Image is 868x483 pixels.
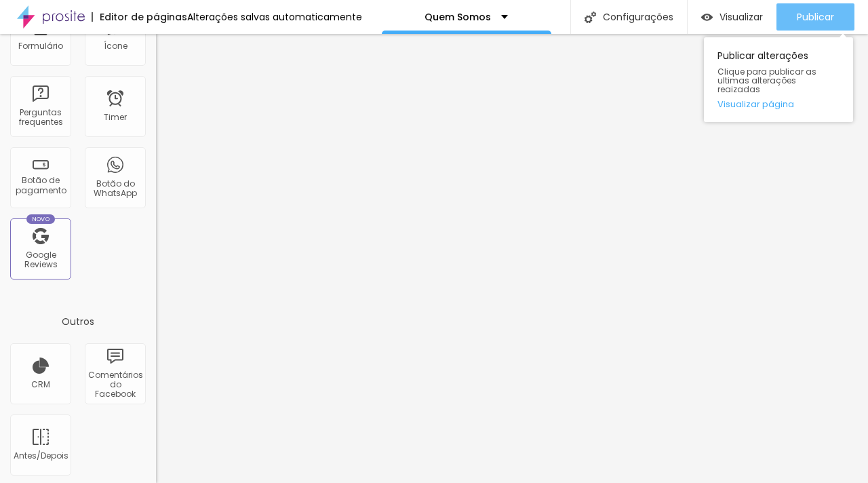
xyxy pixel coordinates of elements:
[26,214,56,224] div: Novo
[14,451,67,461] div: Antes/Depois
[31,380,50,389] div: CRM
[187,12,362,22] div: Alterações salvas automaticamente
[156,34,868,483] iframe: Editor
[585,12,596,23] img: Icone
[717,67,840,94] span: Clique para publicar as ultimas alterações reaizadas
[92,12,187,22] div: Editor de páginas
[776,3,854,31] button: Publicar
[104,113,127,122] div: Timer
[14,176,67,195] div: Botão de pagamento
[14,250,67,270] div: Google Reviews
[14,108,67,128] div: Perguntas frequentes
[104,41,127,51] div: Ícone
[797,12,834,22] span: Publicar
[719,12,763,22] span: Visualizar
[704,37,853,122] div: Publicar alterações
[701,12,713,23] img: view-1.svg
[18,41,63,51] div: Formulário
[688,3,776,31] button: Visualizar
[425,12,491,22] p: Quem Somos
[88,370,142,400] div: Comentários do Facebook
[717,100,840,109] a: Visualizar página
[88,179,142,199] div: Botão do WhatsApp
